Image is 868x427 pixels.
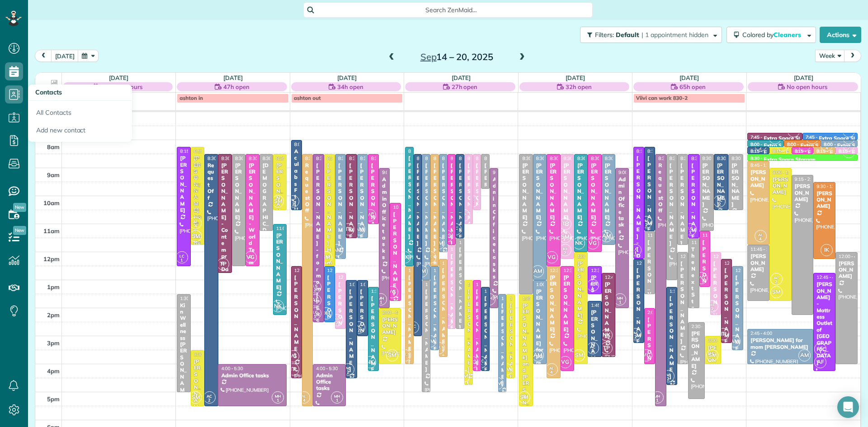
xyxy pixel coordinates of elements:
[305,155,327,161] span: 8:30 - 5:30
[774,275,779,280] span: AC
[493,169,514,175] span: 9:00 - 2:00
[724,260,749,266] span: 12:15 - 3:15
[843,144,854,153] small: 2
[349,162,354,247] div: [PERSON_NAME]
[442,162,445,247] div: [PERSON_NAME]
[249,155,273,161] span: 8:30 - 12:30
[425,155,447,161] span: 8:30 - 1:00
[276,225,301,231] span: 11:00 - 2:15
[590,282,595,286] span: LC
[492,176,495,280] div: Admin Office tasks
[467,162,470,247] div: [PERSON_NAME]
[647,232,672,238] span: 11:15 - 1:30
[605,155,629,161] span: 8:30 - 11:45
[691,162,696,338] div: [PERSON_NAME] & [PERSON_NAME]
[559,231,571,243] span: SM
[360,155,385,161] span: 8:30 - 11:30
[276,155,301,161] span: 8:30 - 10:30
[294,267,319,273] span: 12:30 - 4:30
[630,249,641,258] small: 1
[717,328,729,340] span: TP
[647,239,652,324] div: [PERSON_NAME]
[179,155,188,213] div: [PERSON_NAME]
[467,288,470,373] div: [PERSON_NAME]
[680,155,705,161] span: 8:30 - 11:45
[522,162,530,221] div: [PERSON_NAME]
[688,225,693,230] span: LC
[262,162,270,305] div: [DEMOGRAPHIC_DATA][PERSON_NAME]
[550,155,574,161] span: 8:30 - 12:30
[433,274,436,359] div: [PERSON_NAME]
[764,156,815,163] div: Extra Space Storage
[436,344,441,349] span: AL
[815,348,826,357] small: 1
[717,155,741,161] span: 8:30 - 10:30
[600,230,613,242] span: AM
[702,239,708,324] div: [PERSON_NAME]
[305,162,310,214] div: Request Off
[536,162,544,221] div: [PERSON_NAME]
[316,162,321,376] div: [PERSON_NAME] - for mom [PERSON_NAME]
[577,162,585,221] div: [PERSON_NAME]
[392,211,398,296] div: [PERSON_NAME]
[484,162,487,247] div: [PERSON_NAME]
[710,302,715,307] span: KF
[382,310,404,315] span: 2:00 - 4:00
[801,142,852,149] div: Extra Space Storage
[564,155,588,161] span: 8:30 - 12:15
[774,31,802,39] span: Cleaners
[382,176,387,261] div: Admin Office tasks
[522,296,544,301] span: 1:30 - 5:30
[408,267,433,273] span: 12:30 - 4:00
[816,190,833,210] div: [PERSON_NAME]
[750,337,811,350] div: [PERSON_NAME] for mom [PERSON_NAME]
[708,344,718,416] div: [PERSON_NAME] - Bet Investments
[750,253,767,272] div: [PERSON_NAME]
[563,274,571,333] div: [PERSON_NAME]
[467,155,492,161] span: 8:30 - 11:00
[750,169,767,188] div: [PERSON_NAME]
[425,162,428,247] div: [PERSON_NAME]
[616,31,640,39] span: Default
[532,265,544,277] span: AM
[378,296,384,300] span: MH
[644,218,649,223] span: AC
[658,155,680,161] span: 8:30 - 5:30
[576,27,722,43] a: Filters: Default | 1 appointment hidden
[731,155,756,161] span: 8:30 - 10:30
[458,246,462,331] div: [PERSON_NAME]
[695,272,708,284] span: VG
[371,288,393,294] span: 1:15 - 4:15
[587,347,599,356] small: 2
[637,148,661,154] span: 8:15 - 12:15
[755,144,766,153] small: 2
[235,155,259,161] span: 8:30 - 12:30
[459,155,483,161] span: 8:30 - 11:30
[549,162,557,221] div: [PERSON_NAME]
[442,155,467,161] span: 8:30 - 12:00
[839,253,863,259] span: 12:00 - 4:00
[193,219,198,224] span: AL
[691,155,716,161] span: 8:30 - 11:30
[605,274,629,280] span: 12:45 - 3:45
[560,249,571,258] small: 2
[590,344,595,349] span: AC
[717,197,722,202] span: AC
[647,310,669,315] span: 2:00 - 4:00
[713,253,738,259] span: 12:00 - 2:15
[522,155,544,161] span: 8:30 - 1:30
[248,162,256,266] div: [PERSON_NAME] - World Team
[451,155,475,161] span: 8:30 - 11:45
[416,162,420,247] div: [PERSON_NAME]
[815,50,845,62] button: Week
[795,176,816,182] span: 9:15 - 2:15
[294,274,299,359] div: [PERSON_NAME]
[707,305,718,314] small: 2
[331,244,343,256] span: AM
[750,246,775,252] span: 11:45 - 1:45
[549,274,557,333] div: [PERSON_NAME]
[349,282,371,287] span: 1:00 - 4:30
[294,141,319,147] span: 8:00 - 10:30
[630,333,641,342] small: 2
[193,155,202,395] div: [PERSON_NAME] Home for Retired Priests - behind Archbishop [PERSON_NAME]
